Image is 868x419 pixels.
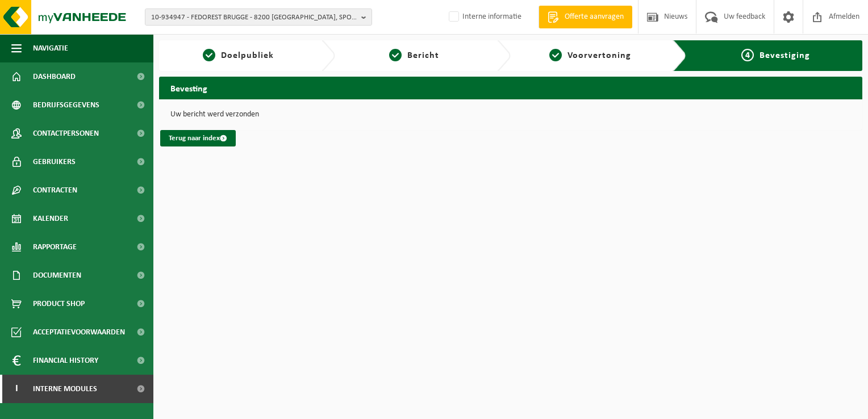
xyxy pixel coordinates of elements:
[33,34,68,62] span: Navigatie
[33,176,77,204] span: Contracten
[549,49,562,61] span: 3
[33,261,81,290] span: Documenten
[33,375,97,403] span: Interne modules
[33,290,85,318] span: Product Shop
[33,91,99,119] span: Bedrijfsgegevens
[389,49,402,61] span: 2
[151,9,357,26] span: 10-934947 - FEDOREST BRUGGE - 8200 [GEOGRAPHIC_DATA], SPOORWEGSTRAAT
[159,77,862,99] h2: Bevesting
[11,375,22,403] span: I
[446,9,521,26] label: Interne informatie
[203,49,215,61] span: 1
[562,11,627,23] span: Offerte aanvragen
[160,130,236,146] a: Terug naar index
[33,119,99,148] span: Contactpersonen
[221,51,274,60] span: Doelpubliek
[759,51,810,60] span: Bevestiging
[33,148,76,176] span: Gebruikers
[145,9,372,26] button: 10-934947 - FEDOREST BRUGGE - 8200 [GEOGRAPHIC_DATA], SPOORWEGSTRAAT
[741,49,754,61] span: 4
[33,318,125,346] span: Acceptatievoorwaarden
[33,62,76,91] span: Dashboard
[407,51,439,60] span: Bericht
[567,51,631,60] span: Voorvertoning
[33,346,98,375] span: Financial History
[170,111,851,119] p: Uw bericht werd verzonden
[33,204,68,233] span: Kalender
[539,6,632,28] a: Offerte aanvragen
[33,233,77,261] span: Rapportage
